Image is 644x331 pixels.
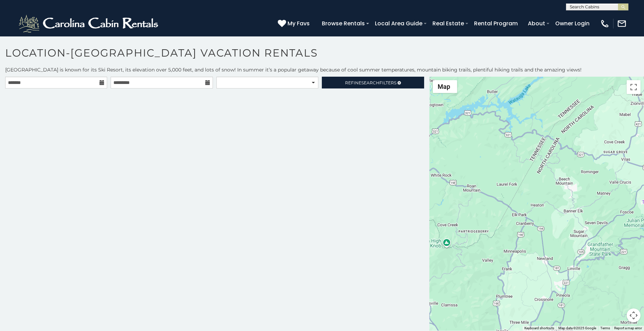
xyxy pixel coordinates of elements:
a: About [524,17,549,29]
img: phone-regular-white.png [600,19,610,28]
span: Map data ©2025 Google [558,326,596,330]
span: Search [361,80,379,85]
button: Map camera controls [627,308,641,322]
a: Real Estate [429,17,467,29]
a: RefineSearchFilters [322,77,424,88]
img: mail-regular-white.png [617,19,627,28]
a: Browse Rentals [318,17,368,29]
a: Report a map error [614,326,642,330]
button: Toggle fullscreen view [627,80,641,94]
a: Owner Login [552,17,593,29]
a: Local Area Guide [371,17,426,29]
span: My Favs [287,19,310,28]
a: Rental Program [471,17,521,29]
span: Map [438,83,450,90]
button: Change map style [433,80,457,93]
a: Open this area in Google Maps (opens a new window) [431,322,454,331]
img: White-1-2.png [17,13,161,34]
span: Refine Filters [345,80,396,85]
a: Terms (opens in new tab) [600,326,610,330]
button: Keyboard shortcuts [524,326,554,331]
img: Google [431,322,454,331]
a: My Favs [278,19,311,28]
